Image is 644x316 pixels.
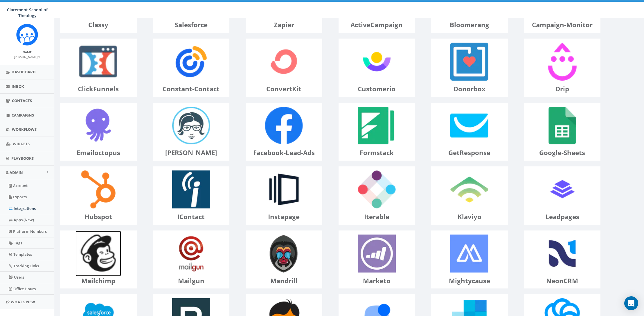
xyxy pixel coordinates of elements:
p: salesforce [153,20,229,30]
img: iContact-logo [168,167,214,212]
p: bloomerang [431,20,508,30]
small: Name [23,50,32,54]
p: mightycause [431,276,508,286]
p: clickFunnels [60,84,136,94]
img: google-sheets-logo [539,103,585,148]
span: Campaigns [12,112,34,118]
img: leadpages-logo [539,167,585,212]
img: instapage-logo [261,167,307,212]
img: constant-contact-logo [168,39,214,84]
p: leadpages [524,212,600,221]
span: Contacts [12,98,32,103]
img: drip-logo [539,39,585,84]
p: customerio [339,84,415,94]
p: drip [524,84,600,94]
p: mailgun [153,276,229,286]
img: mandrill-logo [261,231,307,276]
img: iterable-logo [354,167,400,212]
img: hubspot-logo [75,167,121,212]
img: neonCRM-logo [539,231,585,276]
img: mightycause-logo [447,231,492,276]
img: facebook-lead-ads-logo [261,103,307,148]
p: marketo [339,276,415,286]
p: getResponse [431,148,508,157]
p: formstack [339,148,415,157]
img: getResponse-logo [447,103,492,148]
span: What's New [11,299,35,304]
span: Admin [10,170,23,175]
img: mailgun-logo [168,231,214,276]
p: mandrill [246,276,322,286]
img: marketo-logo [354,231,400,276]
span: Playbooks [11,156,34,161]
p: convertKit [246,84,322,94]
p: constant-contact [153,84,229,94]
span: Claremont School of Theology [7,7,48,18]
img: Rally_Corp_Icon.png [16,24,38,46]
p: emailoctopus [60,148,136,157]
img: customerio-logo [354,39,400,84]
p: zapier [246,20,322,30]
p: campaign-monitor [524,20,600,30]
small: [PERSON_NAME] [14,55,40,59]
div: Open Intercom Messenger [624,296,638,310]
img: clickFunnels-logo [75,39,121,84]
img: emailoctopus-logo [75,103,121,148]
p: klaviyo [431,212,508,221]
span: Inbox [12,84,24,89]
p: hubspot [60,212,136,221]
img: formstack-logo [354,103,400,148]
p: [PERSON_NAME] [153,148,229,157]
p: mailchimp [60,276,136,286]
p: neonCRM [524,276,600,286]
span: Dashboard [12,69,36,75]
p: iContact [153,212,229,221]
img: mailchimp-logo [75,231,121,276]
p: donorbox [431,84,508,94]
img: convertKit-logo [261,39,307,84]
p: classy [60,20,136,30]
span: Workflows [12,127,37,132]
p: instapage [246,212,322,221]
img: emma-logo [168,103,214,148]
a: [PERSON_NAME] [14,54,40,59]
p: google-sheets [524,148,600,157]
img: donorbox-logo [447,39,492,84]
p: activeCampaign [339,20,415,30]
p: iterable [339,212,415,221]
p: facebook-lead-ads [246,148,322,157]
img: klaviyo-logo [447,167,492,212]
span: Widgets [13,141,30,146]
